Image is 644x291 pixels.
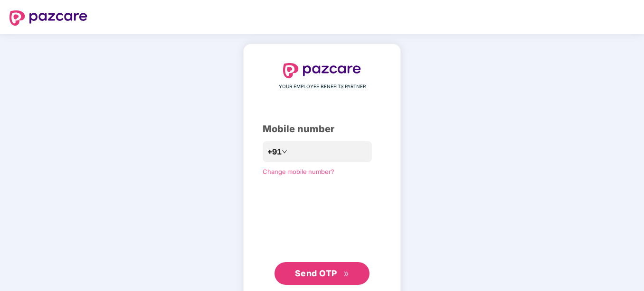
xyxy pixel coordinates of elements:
span: Send OTP [295,268,337,278]
span: double-right [343,271,350,277]
span: +91 [267,146,282,158]
span: YOUR EMPLOYEE BENEFITS PARTNER [279,83,366,91]
img: logo [283,63,361,78]
div: Mobile number [263,122,381,136]
button: Send OTPdouble-right [275,262,369,285]
a: Change mobile number? [263,168,334,175]
span: down [282,149,287,155]
img: logo [9,10,87,26]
